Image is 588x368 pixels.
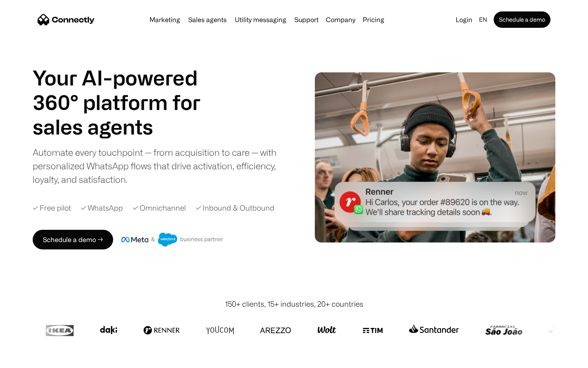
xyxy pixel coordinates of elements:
[121,233,223,247] img: Meta and Salesforce business partner badge.
[479,14,487,25] div: en
[494,11,550,28] a: Schedule a demo
[16,354,49,365] ul: Language list
[232,16,290,23] a: Utility messaging
[33,202,71,213] div: ✓ Free pilot
[146,16,183,23] a: Marketing
[225,298,363,310] div: 150+ clients, 15+ industries, 20+ countries
[359,16,388,23] a: Pricing
[33,65,220,114] h1: Your AI-powered 360° platform for
[33,114,220,139] h1: sales agents
[326,14,355,25] div: Company
[196,202,274,213] div: ✓ Inbound & Outbound
[33,230,113,249] a: Schedule a demo →
[81,202,123,213] div: ✓ WhatsApp
[133,202,186,213] div: ✓ Omnichannel
[291,16,322,23] a: Support
[33,146,290,186] div: Automate every touchpoint — from acquisition to care — with personalized WhatsApp flows that driv...
[8,353,49,365] aside: Language selected: English
[185,16,230,23] a: Sales agents
[452,14,476,25] a: Login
